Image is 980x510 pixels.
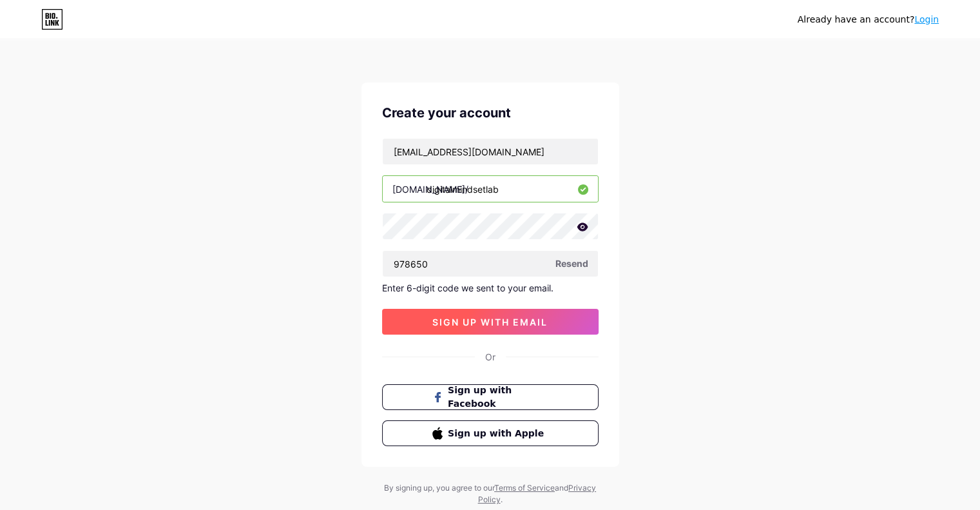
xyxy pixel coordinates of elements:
button: sign up with email [382,309,599,335]
a: Login [914,14,939,25]
a: Terms of Service [494,483,555,493]
button: Sign up with Facebook [382,384,599,410]
div: By signing up, you agree to our and . [381,482,600,505]
div: Create your account [382,103,599,123]
input: username [383,176,598,202]
div: Already have an account? [798,13,939,26]
span: sign up with email [432,317,548,328]
div: Enter 6-digit code we sent to your email. [382,282,599,293]
div: Or [485,350,495,364]
span: Sign up with Apple [448,427,548,440]
span: Sign up with Facebook [448,384,548,411]
input: Paste login code [383,251,598,277]
div: [DOMAIN_NAME]/ [392,182,468,196]
button: Sign up with Apple [382,420,599,446]
span: Resend [555,257,588,270]
input: Email [383,139,598,164]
